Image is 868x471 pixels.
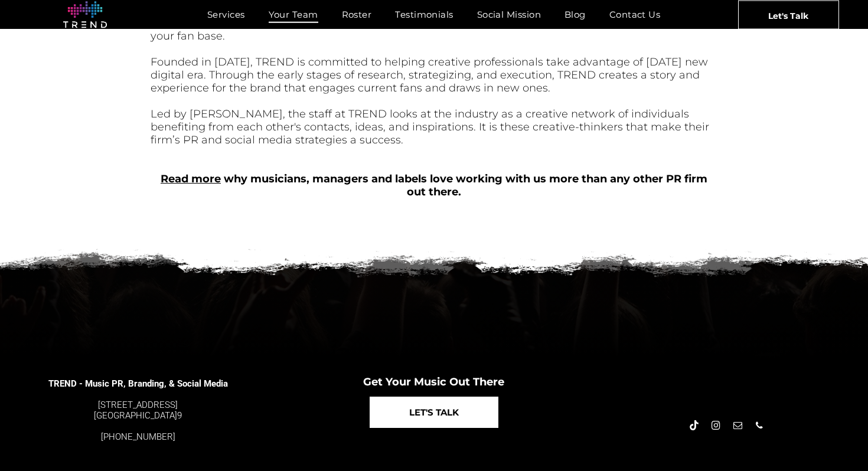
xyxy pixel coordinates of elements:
span: Let's Talk [768,1,808,30]
span: LET'S TALK [409,397,459,427]
font: Led by [PERSON_NAME], the staff at TREND looks at the industry as a creative network of individua... [151,107,709,146]
a: Read more [161,172,221,185]
span: Get Your Music Out There [363,375,504,388]
a: [PHONE_NUMBER] [101,431,175,442]
div: 9 [48,400,229,421]
a: Blog [553,6,598,23]
b: why musicians, managers and labels love working with us more than any other PR firm out there. [224,172,707,198]
a: [STREET_ADDRESS][GEOGRAPHIC_DATA] [94,400,178,421]
a: Services [195,6,257,23]
a: Testimonials [383,6,465,23]
a: Your Team [257,6,330,23]
span: Founded in [DATE], TREND is committed to helping creative professionals take advantage of [DATE] ... [151,55,708,94]
a: Contact Us [598,6,673,23]
span: TREND - Music PR, Branding, & Social Media [48,378,228,389]
a: LET'S TALK [370,397,498,428]
font: [STREET_ADDRESS] [GEOGRAPHIC_DATA] [94,400,178,421]
a: Roster [330,6,384,23]
iframe: Chat Widget [655,334,868,471]
img: logo [63,1,107,28]
a: Social Mission [465,6,553,23]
